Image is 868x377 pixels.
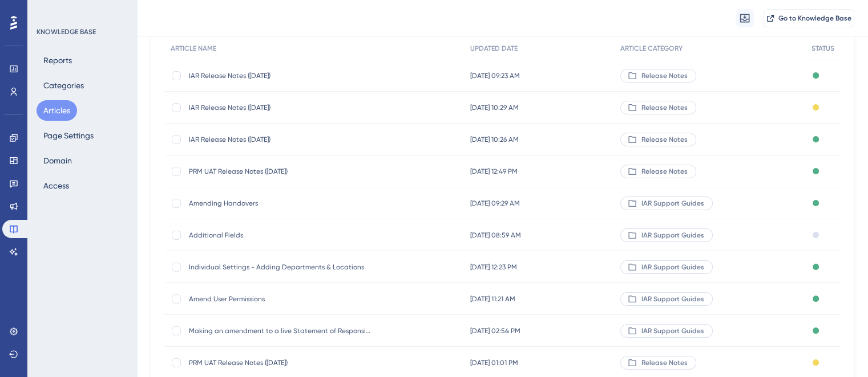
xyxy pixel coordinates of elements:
span: Amending Handovers [189,199,372,208]
span: PRM UAT Release Notes ([DATE]) [189,167,372,176]
span: IAR Support Guides [641,294,704,304]
span: [DATE] 10:29 AM [470,103,519,112]
button: Go to Knowledge Base [763,9,854,27]
button: Articles [37,100,77,121]
span: [DATE] 08:59 AM [470,231,521,240]
span: Additional Fields [189,231,372,240]
button: Categories [37,75,91,96]
span: Release Notes [641,71,688,80]
span: Making an amendment to a live Statement of Responsibilities [189,326,372,335]
span: Release Notes [641,103,688,112]
span: STATUS [812,44,834,53]
span: IAR Release Notes ([DATE]) [189,71,372,80]
span: [DATE] 10:26 AM [470,135,519,144]
span: [DATE] 12:49 PM [470,167,518,176]
span: Release Notes [641,167,688,176]
span: Individual Settings - Adding Departments & Locations [189,263,372,272]
span: Amend User Permissions [189,294,372,304]
span: IAR Support Guides [641,263,704,272]
span: IAR Support Guides [641,199,704,208]
button: Reports [37,50,79,71]
span: [DATE] 11:21 AM [470,294,515,304]
div: KNOWLEDGE BASE [37,27,96,36]
span: IAR Support Guides [641,326,704,335]
span: [DATE] 01:01 PM [470,358,518,367]
span: PRM UAT Release Notes ([DATE]) [189,358,372,367]
span: [DATE] 09:29 AM [470,199,520,208]
span: IAR Release Notes ([DATE]) [189,135,372,144]
span: [DATE] 09:23 AM [470,71,520,80]
span: Release Notes [641,135,688,144]
span: [DATE] 12:23 PM [470,263,517,272]
span: Go to Knowledge Base [778,14,851,23]
span: IAR Support Guides [641,231,704,240]
span: IAR Release Notes ([DATE]) [189,103,372,112]
span: Release Notes [641,358,688,367]
span: UPDATED DATE [470,44,518,53]
button: Domain [37,150,79,171]
span: ARTICLE NAME [171,44,216,53]
button: Access [37,175,76,196]
button: Page Settings [37,125,100,146]
span: [DATE] 02:54 PM [470,326,520,335]
span: ARTICLE CATEGORY [620,44,683,53]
